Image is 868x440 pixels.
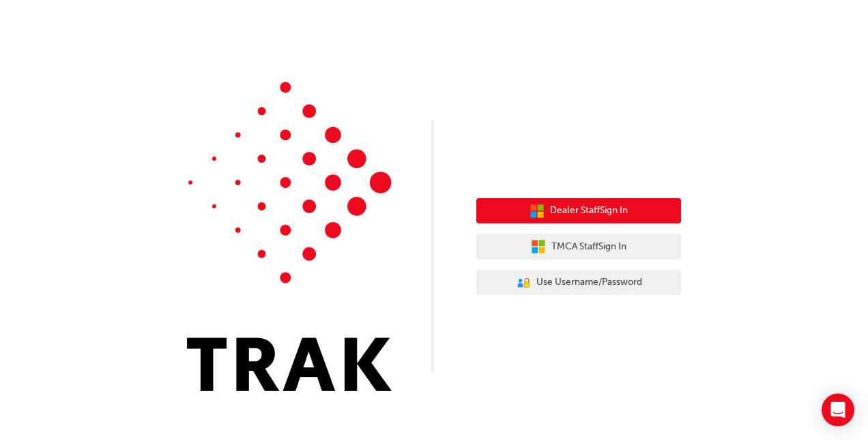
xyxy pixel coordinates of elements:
button: TMCA StaffSign In [476,234,681,260]
div: Open Intercom Messenger [822,394,854,426]
button: Use Username/Password [476,270,681,296]
span: Dealer Staff Sign In [550,203,628,219]
span: Use Username/Password [536,275,642,290]
button: Dealer StaffSign In [476,198,681,224]
span: TMCA Staff Sign In [551,239,626,255]
img: Trak [187,82,392,391]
